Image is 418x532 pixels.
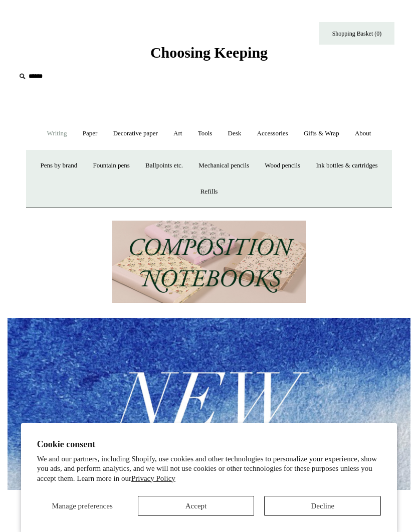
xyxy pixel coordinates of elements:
a: Fountain pens [86,152,136,179]
span: Manage preferences [52,502,113,510]
a: Gifts & Wrap [297,120,346,147]
a: Paper [76,120,105,147]
button: Decline [264,496,381,516]
button: Manage preferences [37,496,128,516]
img: New.jpg__PID:f73bdf93-380a-4a35-bcfe-7823039498e1 [8,318,410,489]
img: 202302 Composition ledgers.jpg__PID:69722ee6-fa44-49dd-a067-31375e5d54ec [112,221,306,303]
a: Wood pencils [258,152,307,179]
a: Writing [40,120,74,147]
a: Decorative paper [106,120,165,147]
a: Shopping Basket (0) [319,22,394,45]
a: Ballpoints etc. [138,152,190,179]
a: Tools [191,120,220,147]
a: Privacy Policy [131,474,175,482]
a: About [348,120,378,147]
a: Ink bottles & cartridges [309,152,384,179]
a: Refills [193,179,225,205]
a: Art [166,120,189,147]
a: Choosing Keeping [150,52,268,59]
a: Desk [221,120,249,147]
button: Accept [138,496,255,516]
a: Mechanical pencils [191,152,256,179]
p: We and our partners, including Shopify, use cookies and other technologies to personalize your ex... [37,454,381,484]
h2: Cookie consent [37,439,381,450]
a: Accessories [250,120,295,147]
a: Pens by brand [34,152,85,179]
span: Choosing Keeping [150,44,268,61]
